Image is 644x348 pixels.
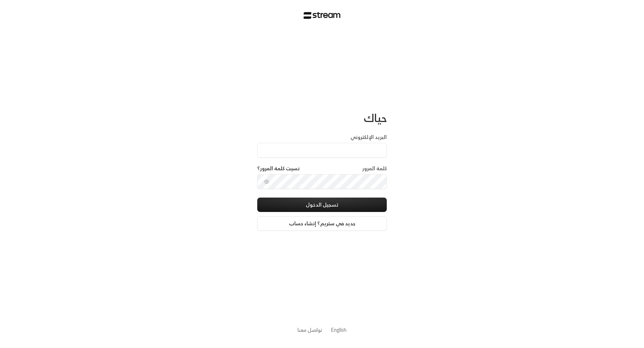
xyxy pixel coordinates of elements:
[350,134,387,141] label: البريد الإلكتروني
[304,12,341,19] img: Stream Logo
[257,216,387,231] a: جديد في ستريم؟ إنشاء حساب
[298,326,322,334] button: تواصل معنا
[364,108,387,127] span: حياك
[261,176,272,187] button: toggle password visibility
[298,325,322,334] a: تواصل معنا
[331,323,346,336] a: English
[362,165,387,172] label: كلمة المرور
[257,198,387,212] button: تسجيل الدخول
[257,165,300,172] a: نسيت كلمة المرور؟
